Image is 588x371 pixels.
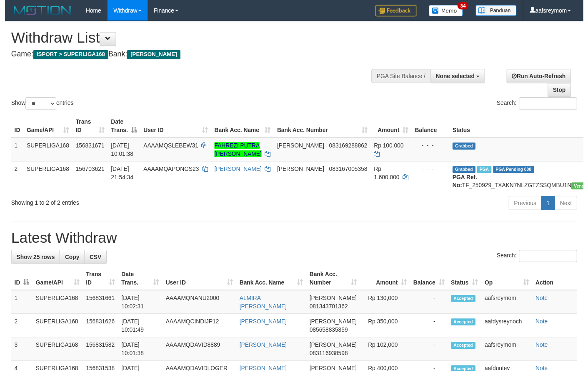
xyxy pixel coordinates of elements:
[80,254,103,268] a: CSV
[28,343,79,367] td: SUPERLIGA168
[72,145,101,151] span: 156831671
[373,70,433,84] div: PGA Site Balance /
[523,99,582,112] input: Search:
[115,295,160,319] td: [DATE] 10:02:31
[453,300,478,307] span: Accepted
[431,5,466,17] img: Button%20Memo.svg
[484,295,536,319] td: aafsreymom
[19,164,69,196] td: SUPERLIGA168
[412,271,450,295] th: Balance: activate to sort column ascending
[213,145,261,160] a: FAHREZI PUTRA [PERSON_NAME]
[6,30,384,47] h1: Withdraw List
[108,168,131,183] span: [DATE] 21:54:34
[79,319,115,343] td: 156831626
[28,295,79,319] td: SUPERLIGA168
[536,271,582,295] th: Action
[559,199,582,213] a: Next
[105,116,138,140] th: Date Trans.: activate to sort column descending
[55,254,81,268] a: Copy
[6,4,70,17] img: MOTION_logo.png
[361,295,412,319] td: Rp 130,000
[238,347,286,354] a: [PERSON_NAME]
[361,319,412,343] td: Rp 350,000
[510,70,575,84] a: Run Auto-Refresh
[238,323,286,330] a: [PERSON_NAME]
[484,343,536,367] td: aafsreymom
[540,347,552,354] a: Note
[160,271,235,295] th: User ID: activate to sort column ascending
[69,116,105,140] th: Trans ID: activate to sort column ascending
[484,319,536,343] td: aafdysreynoch
[417,144,448,152] div: - - -
[310,347,358,354] span: [PERSON_NAME]
[12,258,50,264] span: Show 25 rows
[141,168,197,175] span: AAAAMQAPONGS23
[115,319,160,343] td: [DATE] 10:01:49
[412,295,450,319] td: -
[108,145,131,160] span: [DATE] 10:01:38
[433,70,488,84] button: None selected
[72,168,101,175] span: 156703621
[124,51,178,60] span: [PERSON_NAME]
[6,295,28,319] td: 1
[6,343,28,367] td: 3
[277,145,325,151] span: [PERSON_NAME]
[21,99,52,112] select: Showentries
[213,168,261,175] a: [PERSON_NAME]
[310,308,348,315] span: Copy 081343701362 to clipboard
[450,271,484,295] th: Status: activate to sort column ascending
[375,168,401,183] span: Rp 1.600.000
[19,116,69,140] th: Game/API: activate to sort column ascending
[238,300,286,315] a: ALMIRA [PERSON_NAME]
[86,258,98,264] span: CSV
[377,5,418,17] img: Feedback.jpg
[79,343,115,367] td: 156831582
[545,199,559,213] a: 1
[412,343,450,367] td: -
[500,99,582,112] label: Search:
[6,198,239,210] div: Showing 1 to 2 of 2 entries
[540,323,552,330] a: Note
[413,116,452,140] th: Balance
[540,300,552,306] a: Note
[306,271,361,295] th: Bank Acc. Number: activate to sort column ascending
[160,319,235,343] td: AAAAMQCINDIJP12
[115,271,160,295] th: Date Trans.: activate to sort column ascending
[372,116,413,140] th: Amount: activate to sort column ascending
[141,145,197,151] span: AAAAMQSLEBEW31
[523,254,582,267] input: Search:
[210,116,273,140] th: Bank Acc. Name: activate to sort column ascending
[361,271,412,295] th: Amount: activate to sort column ascending
[330,168,368,175] span: Copy 083167005358 to clipboard
[375,145,405,151] span: Rp 100.000
[277,168,325,175] span: [PERSON_NAME]
[455,145,478,152] span: Grabbed
[6,254,56,268] a: Show 25 rows
[310,356,348,362] span: Copy 083116938598 to clipboard
[160,343,235,367] td: AAAAMQDAVID8889
[6,99,70,112] label: Show entries
[460,2,471,10] span: 34
[480,169,495,176] span: Marked by aafchhiseyha
[6,271,28,295] th: ID: activate to sort column descending
[361,343,412,367] td: Rp 102,000
[29,51,105,60] span: ISPORT > SUPERLIGA168
[484,271,536,295] th: Op: activate to sort column ascending
[160,295,235,319] td: AAAAMQNANU2000
[310,323,358,330] span: [PERSON_NAME]
[79,295,115,319] td: 156831661
[138,116,210,140] th: User ID: activate to sort column ascending
[235,271,306,295] th: Bank Acc. Name: activate to sort column ascending
[512,199,545,213] a: Previous
[6,116,19,140] th: ID
[310,300,358,306] span: [PERSON_NAME]
[6,164,19,196] td: 2
[6,51,384,59] h4: Game: Bank:
[28,319,79,343] td: SUPERLIGA168
[6,234,582,250] h1: Latest Withdraw
[115,343,160,367] td: [DATE] 10:01:38
[79,271,115,295] th: Trans ID: activate to sort column ascending
[453,348,478,355] span: Accepted
[455,177,480,192] b: PGA Ref. No:
[6,319,28,343] td: 2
